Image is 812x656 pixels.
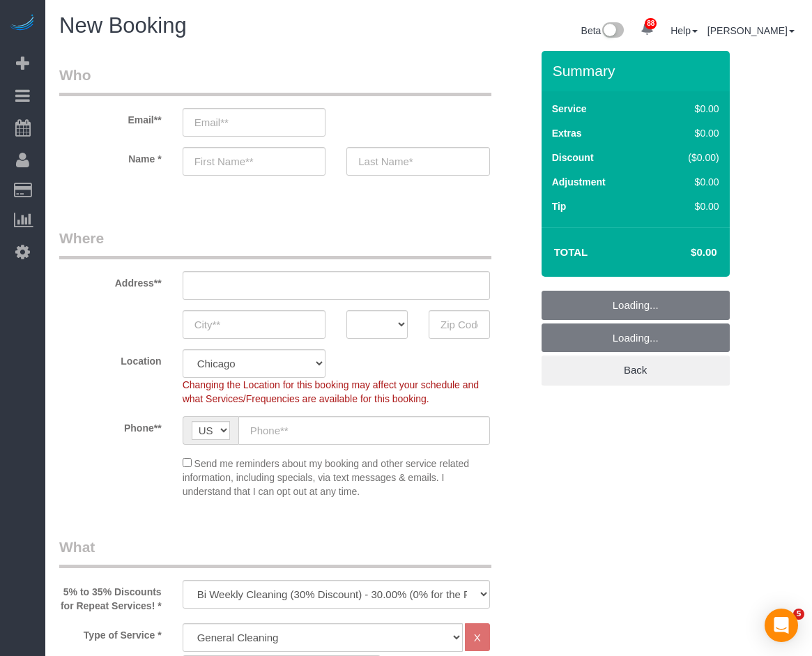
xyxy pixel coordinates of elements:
a: 88 [634,14,661,45]
legend: Who [59,65,491,96]
h4: $0.00 [649,247,717,259]
span: Send me reminders about my booking and other service related information, including specials, via... [183,458,469,497]
strong: Total [554,246,588,258]
a: [PERSON_NAME] [707,25,795,36]
span: New Booking [59,13,187,38]
input: First Name** [183,147,326,176]
span: 5 [793,609,804,620]
a: Beta [581,25,625,36]
img: New interface [601,22,624,40]
span: Changing the Location for this booking may affect your schedule and what Services/Frequencies are... [183,379,479,404]
label: Discount [552,151,594,165]
label: Adjustment [552,175,606,189]
div: Open Intercom Messenger [765,609,798,642]
legend: What [59,537,491,568]
div: $0.00 [659,126,719,140]
div: $0.00 [659,199,719,213]
input: Zip Code** [429,310,490,339]
label: Name * [49,147,172,166]
input: Last Name* [346,147,490,176]
legend: Where [59,228,491,259]
label: Type of Service * [49,623,172,642]
h3: Summary [553,63,723,79]
label: Extras [552,126,582,140]
div: $0.00 [659,102,719,116]
a: Back [542,356,730,385]
div: ($0.00) [659,151,719,165]
img: Automaid Logo [8,14,36,33]
label: Tip [552,199,567,213]
label: Service [552,102,587,116]
span: 88 [645,18,657,29]
div: $0.00 [659,175,719,189]
label: 5% to 35% Discounts for Repeat Services! * [49,580,172,613]
a: Help [671,25,698,36]
label: Location [49,349,172,368]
